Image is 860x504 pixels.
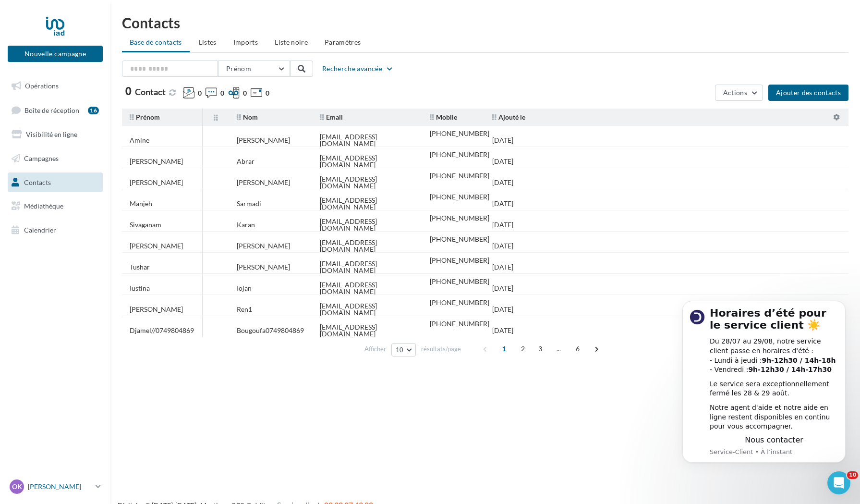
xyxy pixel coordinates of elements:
[26,130,77,138] span: Visibilité en ligne
[237,137,290,144] div: [PERSON_NAME]
[533,341,548,356] span: 3
[430,299,489,306] div: [PHONE_NUMBER]
[320,282,414,295] div: [EMAIL_ADDRESS][DOMAIN_NAME]
[6,76,105,96] a: Opérations
[515,341,531,356] span: 2
[320,324,414,337] div: [EMAIL_ADDRESS][DOMAIN_NAME]
[391,343,416,356] button: 10
[6,172,105,193] a: Contacts
[24,106,79,114] span: Boîte de réception
[237,243,290,249] div: [PERSON_NAME]
[6,124,105,145] a: Visibilité en ligne
[24,154,59,162] span: Campagnes
[551,341,567,356] span: ...
[226,64,251,73] span: Prénom
[6,148,105,169] a: Campagnes
[8,478,103,496] a: OK [PERSON_NAME]
[237,179,290,186] div: [PERSON_NAME]
[237,221,255,228] div: Karan
[364,344,386,354] span: Afficher
[8,46,103,62] button: Nouvelle campagne
[430,320,489,327] div: [PHONE_NUMBER]
[715,85,763,101] button: Actions
[492,327,513,334] div: [DATE]
[492,179,513,186] div: [DATE]
[237,200,261,207] div: Sarmadi
[135,86,166,97] span: Contact
[768,85,848,101] button: Ajouter des contacts
[125,86,132,97] span: 0
[130,285,150,292] div: Iustina
[492,158,513,165] div: [DATE]
[827,471,850,494] iframe: Intercom live chat
[198,88,202,98] span: 0
[218,61,290,77] button: Prénom
[237,306,252,313] div: Ren1
[492,285,513,292] div: [DATE]
[130,306,183,313] div: [PERSON_NAME]
[497,341,512,356] span: 1
[430,257,489,264] div: [PHONE_NUMBER]
[430,194,489,200] div: [PHONE_NUMBER]
[430,278,489,285] div: [PHONE_NUMBER]
[320,239,414,253] div: [EMAIL_ADDRESS][DOMAIN_NAME]
[421,344,461,354] span: résultats/page
[492,221,513,228] div: [DATE]
[430,113,457,121] span: Mobile
[320,134,414,147] div: [EMAIL_ADDRESS][DOMAIN_NAME]
[130,179,183,186] div: [PERSON_NAME]
[237,264,290,270] div: [PERSON_NAME]
[430,172,489,179] div: [PHONE_NUMBER]
[430,130,489,137] div: [PHONE_NUMBER]
[199,38,217,46] span: Listes
[130,264,150,270] div: Tushar
[325,38,361,46] span: Paramètres
[233,38,258,46] span: Imports
[492,137,513,144] div: [DATE]
[237,327,304,334] div: Bougoufa0749804869
[430,215,489,221] div: [PHONE_NUMBER]
[570,341,585,356] span: 6
[320,260,414,274] div: [EMAIL_ADDRESS][DOMAIN_NAME]
[320,197,414,210] div: [EMAIL_ADDRESS][DOMAIN_NAME]
[492,264,513,270] div: [DATE]
[723,88,747,97] span: Actions
[130,221,161,228] div: Sivaganam
[243,88,247,98] span: 0
[24,226,56,234] span: Calendrier
[6,100,105,121] a: Boîte de réception16
[220,88,224,98] span: 0
[492,306,513,313] div: [DATE]
[25,82,59,90] span: Opérations
[130,200,152,207] div: Manjeh
[492,200,513,207] div: [DATE]
[318,63,398,74] button: Recherche avancée
[430,236,489,243] div: [PHONE_NUMBER]
[492,113,525,121] span: Ajouté le
[847,471,858,479] span: 10
[130,327,194,334] div: Djamel//0749804869
[237,158,254,165] div: Abrar
[492,243,513,249] div: [DATE]
[130,113,160,121] span: Prénom
[275,38,308,46] span: Liste noire
[320,176,414,189] div: [EMAIL_ADDRESS][DOMAIN_NAME]
[396,346,404,354] span: 10
[668,289,860,478] iframe: Intercom notifications message
[24,178,51,186] span: Contacts
[320,218,414,232] div: [EMAIL_ADDRESS][DOMAIN_NAME]
[320,155,414,168] div: [EMAIL_ADDRESS][DOMAIN_NAME]
[12,482,22,492] span: OK
[130,243,183,249] div: [PERSON_NAME]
